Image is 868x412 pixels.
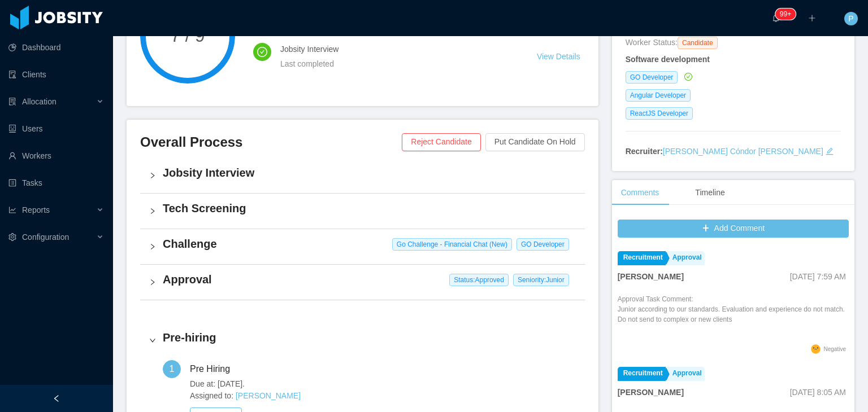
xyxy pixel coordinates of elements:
span: GO Developer [626,71,678,84]
div: icon: rightApproval [140,265,585,300]
span: Candidate [678,37,718,49]
button: icon: plusAdd Comment [618,220,849,238]
a: [PERSON_NAME] [236,391,301,400]
i: icon: right [149,337,156,344]
div: icon: rightJobsity Interview [140,158,585,193]
i: icon: line-chart [8,206,16,214]
i: icon: right [149,243,156,250]
i: icon: edit [826,147,834,155]
span: GO Developer [517,238,569,251]
div: Comments [612,180,669,205]
span: Status: Approved [449,274,509,286]
h4: Jobsity Interview [280,43,510,55]
span: Reports [22,205,50,214]
a: Recruitment [618,367,666,381]
span: Assigned to: [190,390,576,402]
span: Seniority: Junior [513,274,569,286]
span: Go Challenge - Financial Chat (New) [392,238,512,251]
i: icon: bell [772,14,780,22]
h4: Tech Screening [163,200,576,216]
div: Pre Hiring [190,360,239,378]
span: P [848,12,853,25]
a: Approval [667,367,705,381]
h4: Approval [163,271,576,287]
i: icon: right [149,279,156,286]
h3: Overall Process [140,133,402,151]
span: 7 / 9 [140,27,235,45]
span: Allocation [22,97,57,106]
strong: Recruiter: [626,147,663,156]
strong: [PERSON_NAME] [618,388,684,397]
span: Due at: [DATE]. [190,378,576,390]
a: icon: robotUsers [8,117,104,140]
a: icon: auditClients [8,63,104,86]
i: icon: setting [8,233,16,241]
i: icon: check-circle [257,47,267,57]
a: icon: pie-chartDashboard [8,36,104,59]
h4: Challenge [163,236,576,252]
div: icon: rightPre-hiring [140,323,585,358]
i: icon: plus [808,14,816,22]
a: icon: check-circle [682,72,692,81]
i: icon: right [149,208,156,214]
i: icon: right [149,172,156,179]
p: Junior according to our standards. Evaluation and experience do not match. Do not send to complex... [618,304,849,325]
a: Recruitment [618,251,666,265]
h4: Jobsity Interview [163,165,576,181]
a: View Details [537,52,580,61]
button: Put Candidate On Hold [485,133,585,151]
a: icon: profileTasks [8,172,104,194]
button: Reject Candidate [402,133,480,151]
div: icon: rightChallenge [140,229,585,264]
i: icon: check-circle [684,73,692,81]
i: icon: solution [8,98,16,106]
sup: 1720 [775,8,796,20]
span: ReactJS Developer [626,107,693,120]
h4: Pre-hiring [163,330,576,345]
div: Last completed [280,58,510,70]
div: Approval Task Comment: [618,294,849,341]
span: Worker Status: [626,38,678,47]
a: icon: userWorkers [8,144,104,167]
strong: [PERSON_NAME] [618,272,684,281]
span: [DATE] 8:05 AM [790,388,846,397]
strong: Software development [626,55,710,64]
span: 1 [170,364,175,374]
div: icon: rightTech Screening [140,194,585,229]
span: Configuration [22,233,69,242]
a: [PERSON_NAME] Cóndor [PERSON_NAME] [663,147,823,156]
a: Approval [667,251,705,265]
span: Negative [824,346,846,352]
div: Timeline [686,180,734,205]
span: Angular Developer [626,89,691,102]
span: [DATE] 7:59 AM [790,272,846,281]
